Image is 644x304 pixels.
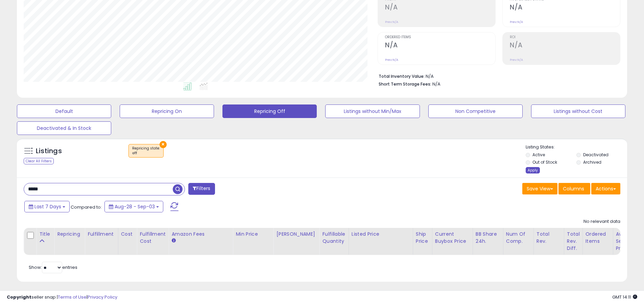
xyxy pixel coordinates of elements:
h5: Listings [36,146,62,156]
label: Archived [583,159,601,165]
div: Listed Price [352,231,410,238]
div: off [132,151,160,156]
span: 2025-09-11 14:11 GMT [612,294,637,300]
small: Prev: N/A [510,20,523,24]
b: Short Term Storage Fees: [379,81,431,87]
span: Ordered Items [385,36,495,39]
button: Repricing Off [222,104,317,118]
span: Repricing state : [132,146,160,156]
div: Total Rev. [536,231,561,245]
button: Non Competitive [428,104,523,118]
small: Amazon Fees. [171,238,175,244]
div: Current Buybox Price [435,231,470,245]
h2: N/A [385,41,495,50]
div: Num of Comp. [506,231,531,245]
h2: N/A [510,3,620,13]
label: Deactivated [583,152,609,158]
button: Listings without Cost [531,104,625,118]
span: N/A [432,81,440,87]
span: Columns [563,185,584,192]
button: Deactivated & In Stock [17,121,111,135]
label: Active [532,152,545,158]
button: Repricing On [120,104,214,118]
div: Avg Selling Price [616,231,641,252]
div: Min Price [236,231,270,238]
div: Amazon Fees [171,231,230,238]
div: [PERSON_NAME] [276,231,316,238]
button: Save View [522,183,557,194]
div: Ordered Items [586,231,610,245]
button: Default [17,104,111,118]
h2: N/A [510,41,620,50]
button: Filters [188,183,215,195]
a: Privacy Policy [88,294,117,300]
span: Aug-28 - Sep-03 [115,203,155,210]
button: Columns [558,183,590,194]
div: seller snap | | [7,294,117,301]
small: Prev: N/A [385,20,398,24]
div: BB Share 24h. [476,231,500,245]
div: Cost [121,231,134,238]
button: Last 7 Days [24,201,70,212]
span: Show: entries [29,264,77,271]
div: Apply [526,167,540,173]
div: Repricing [57,231,82,238]
button: Actions [591,183,620,194]
button: Listings without Min/Max [325,104,420,118]
div: Title [39,231,51,238]
strong: Copyright [7,294,31,300]
div: Total Rev. Diff. [567,231,580,252]
div: Fulfillment Cost [140,231,166,245]
label: Out of Stock [532,159,557,165]
span: ROI [510,36,620,39]
div: Clear All Filters [24,158,54,164]
a: Terms of Use [58,294,87,300]
b: Total Inventory Value: [379,73,425,79]
li: N/A [379,72,615,80]
div: Fulfillable Quantity [322,231,345,245]
button: Aug-28 - Sep-03 [104,201,163,212]
div: Ship Price [416,231,429,245]
small: Prev: N/A [385,58,398,62]
span: Compared to: [71,204,102,210]
p: Listing States: [526,144,627,150]
div: No relevant data [583,218,620,225]
h2: N/A [385,3,495,13]
div: Fulfillment [88,231,115,238]
span: Last 7 Days [34,203,61,210]
button: × [160,141,167,148]
small: Prev: N/A [510,58,523,62]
